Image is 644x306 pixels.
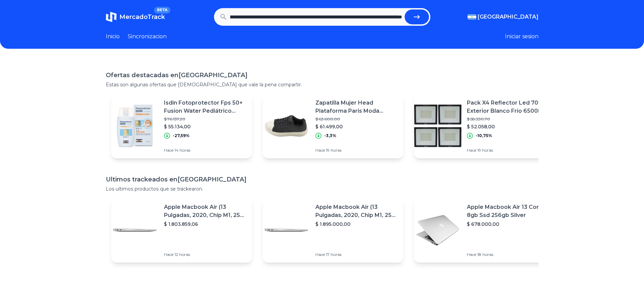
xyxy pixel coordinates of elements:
p: -27,59% [173,133,190,138]
a: Featured imageZapatilla Mujer Head Plataforma Paris Moda Urbanas #&$ 63.600,00$ 61.499,00-3,3%Hac... [263,93,403,158]
p: Hace 19 horas [467,148,549,153]
p: -3,3% [324,133,336,138]
span: BETA [154,7,170,14]
p: $ 58.330,70 [467,116,549,122]
a: MercadoTrackBETA [106,12,165,22]
a: Featured imageApple Macbook Air (13 Pulgadas, 2020, Chip M1, 256 Gb De Ssd, 8 Gb De Ram) - Plata$... [263,198,403,263]
a: Featured imageApple Macbook Air (13 Pulgadas, 2020, Chip M1, 256 Gb De Ssd, 8 Gb De Ram) - Plata$... [111,198,252,263]
a: Inicio [106,32,120,41]
img: Argentina [468,14,476,20]
p: -10,75% [476,133,492,138]
span: MercadoTrack [119,13,165,21]
p: Los ultimos productos que se trackearon. [106,185,539,192]
p: $ 55.134,00 [164,123,246,130]
img: Featured image [263,206,310,254]
p: Hace 12 horas [164,252,246,257]
p: Apple Macbook Air 13 Core I5 8gb Ssd 256gb Silver [467,203,549,219]
p: Hace 14 horas [164,148,246,153]
p: $ 76.137,20 [164,116,246,122]
a: Featured imageApple Macbook Air 13 Core I5 8gb Ssd 256gb Silver$ 678.000,00Hace 18 horas [414,198,555,263]
p: $ 52.058,00 [467,123,549,130]
p: $ 678.000,00 [467,221,549,227]
p: Zapatilla Mujer Head Plataforma Paris Moda Urbanas #& [315,99,398,115]
p: Hace 19 horas [315,148,398,153]
button: Iniciar sesion [505,32,539,41]
img: Featured image [263,102,310,150]
img: MercadoTrack [106,12,117,22]
a: Featured imageIsdin Fotoprotector Fps 50+ Fusion Water Pediátrico 50ml$ 76.137,20$ 55.134,00-27,5... [111,93,252,158]
p: Hace 17 horas [315,252,398,257]
p: Apple Macbook Air (13 Pulgadas, 2020, Chip M1, 256 Gb De Ssd, 8 Gb De Ram) - Plata [164,203,246,219]
img: Featured image [111,206,159,254]
h1: Ofertas destacadas en [GEOGRAPHIC_DATA] [106,70,539,80]
h1: Ultimos trackeados en [GEOGRAPHIC_DATA] [106,175,539,184]
p: Isdin Fotoprotector Fps 50+ Fusion Water Pediátrico 50ml [164,99,246,115]
p: $ 61.499,00 [315,123,398,130]
p: $ 1.803.859,06 [164,221,246,227]
p: $ 1.895.000,00 [315,221,398,227]
a: Sincronizacion [128,32,167,41]
a: Featured imagePack X4 Reflector Led 70w Exterior Blanco Frio 6500k [PERSON_NAME]$ 58.330,70$ 52.0... [414,93,555,158]
img: Featured image [414,102,461,150]
img: Featured image [111,102,159,150]
span: [GEOGRAPHIC_DATA] [478,13,539,21]
p: Hace 18 horas [467,252,549,257]
p: $ 63.600,00 [315,116,398,122]
p: Pack X4 Reflector Led 70w Exterior Blanco Frio 6500k [PERSON_NAME] [467,99,549,115]
p: Estas son algunas ofertas que [DEMOGRAPHIC_DATA] que vale la pena compartir. [106,81,539,88]
button: [GEOGRAPHIC_DATA] [468,13,539,21]
img: Featured image [414,206,461,254]
p: Apple Macbook Air (13 Pulgadas, 2020, Chip M1, 256 Gb De Ssd, 8 Gb De Ram) - Plata [315,203,398,219]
